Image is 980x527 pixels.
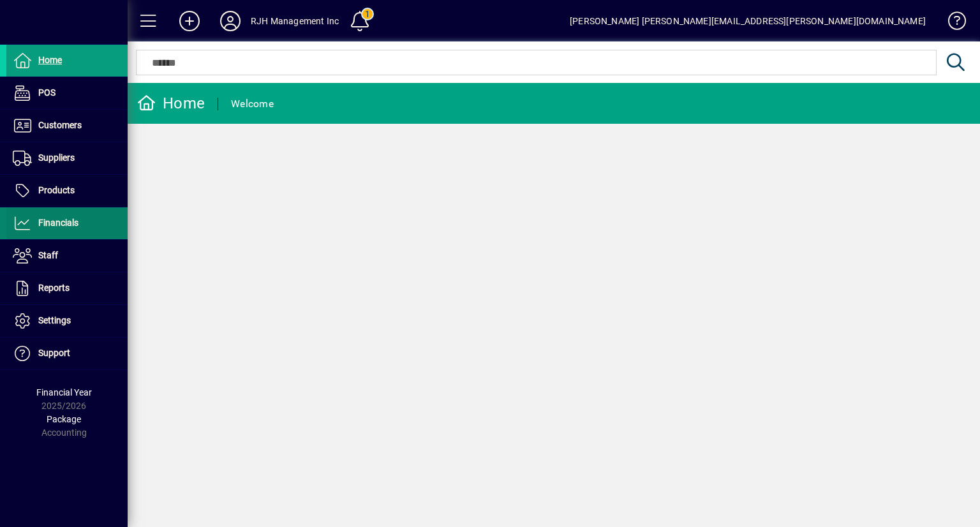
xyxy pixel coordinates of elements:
[231,94,274,114] div: Welcome
[38,283,70,293] span: Reports
[6,142,128,174] a: Suppliers
[36,387,92,397] span: Financial Year
[6,207,128,239] a: Financials
[38,315,71,325] span: Settings
[251,11,339,31] div: RJH Management Inc
[38,55,62,65] span: Home
[210,10,251,33] button: Profile
[6,272,128,304] a: Reports
[6,305,128,337] a: Settings
[47,414,81,424] span: Package
[6,77,128,109] a: POS
[169,10,210,33] button: Add
[38,120,82,130] span: Customers
[6,110,128,142] a: Customers
[38,87,56,98] span: POS
[939,3,964,44] a: Knowledge Base
[6,240,128,272] a: Staff
[38,218,78,228] span: Financials
[38,185,75,195] span: Products
[38,152,75,163] span: Suppliers
[38,250,58,260] span: Staff
[570,11,926,31] div: [PERSON_NAME] [PERSON_NAME][EMAIL_ADDRESS][PERSON_NAME][DOMAIN_NAME]
[6,175,128,207] a: Products
[38,348,70,358] span: Support
[137,93,205,114] div: Home
[6,338,128,369] a: Support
